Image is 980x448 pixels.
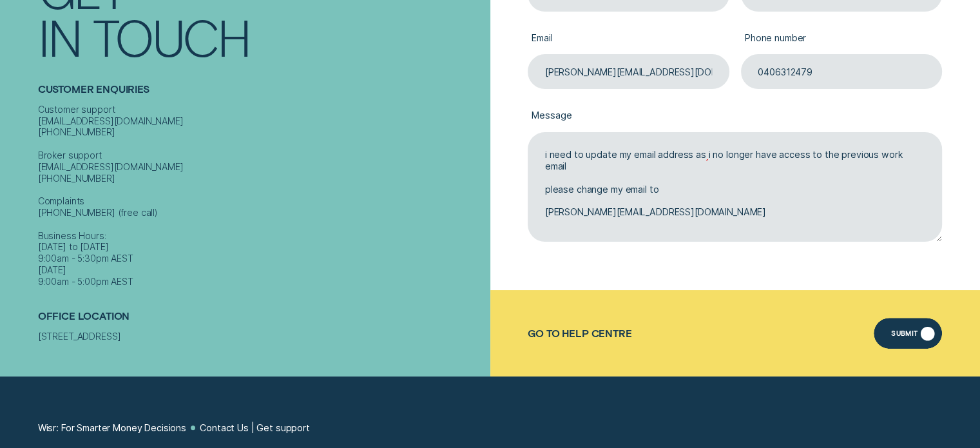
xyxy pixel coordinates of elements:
h2: Office Location [38,310,485,331]
div: [STREET_ADDRESS] [38,331,485,342]
label: Email [528,23,729,54]
h2: Customer Enquiries [38,83,485,104]
textarea: i need to update my email address as i no longer have access to the previous work email please ch... [528,132,942,242]
div: Touch [93,12,249,60]
a: Contact Us | Get support [200,422,310,434]
label: Phone number [741,23,943,54]
button: Submit [874,318,943,349]
div: In [38,12,81,60]
a: Go to Help Centre [528,327,631,340]
a: Wisr: For Smarter Money Decisions [38,422,186,434]
label: Message [528,100,942,131]
div: Customer support [EMAIL_ADDRESS][DOMAIN_NAME] [PHONE_NUMBER] Broker support [EMAIL_ADDRESS][DOMAI... [38,104,485,287]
